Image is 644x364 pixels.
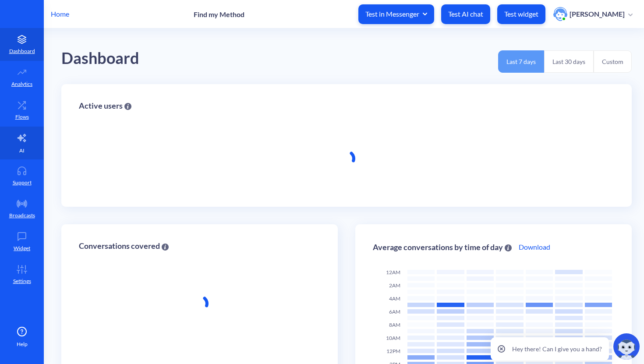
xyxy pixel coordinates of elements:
button: Test in Messenger [358,4,434,24]
button: Custom [594,50,632,73]
button: Test widget [497,4,545,24]
p: Widget [14,244,30,252]
span: 12PM [386,348,400,354]
a: Download [519,242,550,252]
button: Last 30 days [544,50,594,73]
div: Active users [79,102,131,110]
p: Hey there! Can I give you a hand? [512,344,602,353]
button: Last 7 days [498,50,544,73]
p: Support [13,179,32,187]
span: 2AM [389,282,400,289]
p: Settings [13,277,31,285]
p: Test AI chat [448,10,483,18]
span: 12AM [386,269,400,276]
p: Analytics [11,80,32,88]
p: Home [51,9,69,19]
p: Dashboard [9,47,35,55]
button: Test AI chat [441,4,490,24]
div: Conversations covered [79,242,169,250]
button: user photo[PERSON_NAME] [549,6,637,22]
span: 6AM [389,308,400,315]
div: Average conversations by time of day [373,243,512,251]
p: Broadcasts [9,212,35,219]
img: user photo [553,7,567,21]
span: Help [17,340,28,348]
img: copilot-icon.svg [613,333,640,360]
p: Flows [15,113,29,121]
div: Dashboard [61,46,139,71]
span: 4AM [389,295,400,302]
span: 10AM [386,335,400,341]
p: [PERSON_NAME] [570,9,625,19]
p: Find my Method [194,10,244,18]
span: Test in Messenger [365,9,427,19]
p: Test widget [504,10,538,18]
p: AI [19,147,25,155]
span: 8AM [389,322,400,328]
